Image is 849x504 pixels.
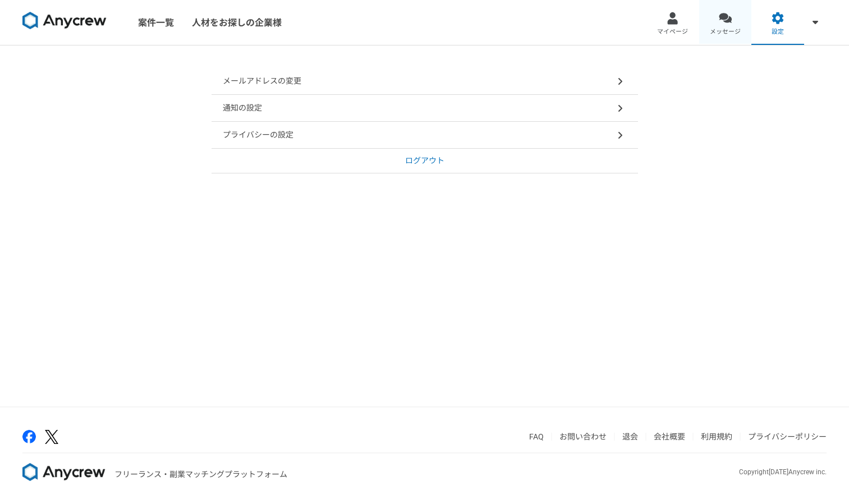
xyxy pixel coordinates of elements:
[223,129,293,141] p: プライバシーの設定
[654,432,685,441] a: 会社概要
[22,430,36,443] img: facebook-2adfd474.png
[22,463,105,481] img: 8DqYSo04kwAAAAASUVORK5CYII=
[45,430,58,444] img: x-391a3a86.png
[559,432,607,441] a: お問い合わせ
[748,432,827,441] a: プライバシーポリシー
[223,102,262,114] p: 通知の設定
[622,432,638,441] a: 退会
[657,28,688,36] span: マイページ
[405,155,444,167] p: ログアウト
[223,75,301,87] p: メールアドレスの変更
[212,149,638,173] a: ログアウト
[739,467,827,477] p: Copyright [DATE] Anycrew inc.
[710,28,741,36] span: メッセージ
[529,432,544,441] a: FAQ
[701,432,732,441] a: 利用規約
[22,12,107,30] img: 8DqYSo04kwAAAAASUVORK5CYII=
[772,28,784,36] span: 設定
[114,469,287,480] p: フリーランス・副業マッチングプラットフォーム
